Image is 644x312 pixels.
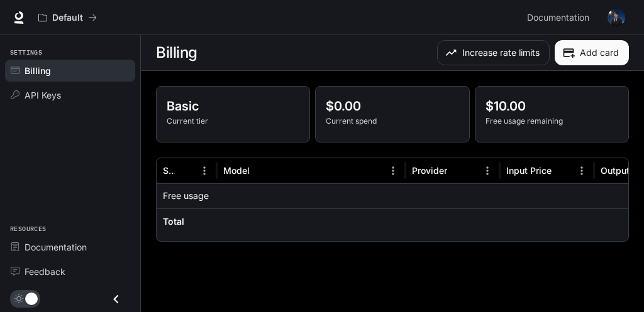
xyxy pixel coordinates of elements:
[223,165,250,176] div: Model
[52,13,83,23] p: Default
[25,291,38,305] span: Dark mode toggle
[572,161,591,180] button: Menu
[522,5,599,30] a: Documentation
[163,165,175,176] div: Service
[25,64,51,77] span: Billing
[326,97,458,116] p: $0.00
[384,161,402,180] button: Menu
[555,40,629,65] button: Add card
[25,89,61,102] span: API Keys
[33,5,103,30] button: All workspaces
[5,60,135,82] a: Billing
[478,161,497,180] button: Menu
[412,165,447,176] div: Provider
[195,161,214,180] button: Menu
[5,84,135,106] a: API Keys
[5,236,135,258] a: Documentation
[102,286,130,312] button: Close drawer
[604,5,629,30] button: User avatar
[163,190,209,202] p: Free usage
[25,265,65,278] span: Feedback
[608,9,625,26] img: User avatar
[326,116,458,127] p: Current spend
[167,116,299,127] p: Current tier
[486,97,618,116] p: $10.00
[448,161,467,180] button: Sort
[167,97,299,116] p: Basic
[506,165,552,176] div: Input Price
[163,215,184,228] h6: Total
[156,40,197,65] h1: Billing
[251,161,270,180] button: Sort
[5,261,135,282] a: Feedback
[25,240,87,254] span: Documentation
[527,10,589,26] span: Documentation
[176,161,195,180] button: Sort
[486,116,618,127] p: Free usage remaining
[553,161,572,180] button: Sort
[437,40,550,65] button: Increase rate limits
